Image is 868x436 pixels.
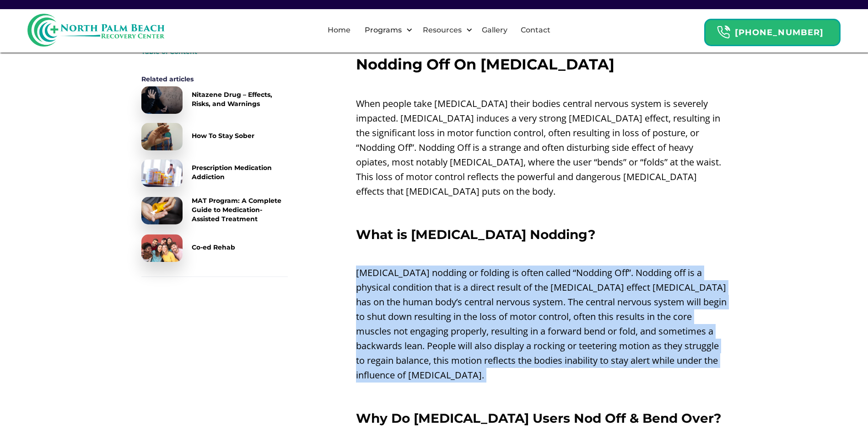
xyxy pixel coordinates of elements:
div: Programs [357,16,415,45]
strong: Why Do [MEDICAL_DATA] Users Nod Off & Bend Over? [356,410,721,426]
img: Header Calendar Icons [717,25,730,39]
p: ‍ [356,203,727,218]
p: [MEDICAL_DATA] nodding or folding is often called “Nodding Off”. Nodding off is a physical condit... [356,266,727,383]
p: ‍ [356,77,727,92]
div: Related articles [141,74,288,84]
strong: What is [MEDICAL_DATA] Nodding? [356,227,595,242]
div: How To Stay Sober [192,131,254,140]
a: Header Calendar Icons[PHONE_NUMBER] [704,14,841,46]
p: When people take [MEDICAL_DATA] their bodies central nervous system is severely impacted. [MEDICA... [356,96,727,199]
div: Programs [362,25,404,36]
div: Co-ed Rehab [192,243,235,252]
div: Nitazene Drug – Effects, Risks, and Warnings [192,90,288,108]
a: How To Stay Sober [141,123,288,150]
div: Prescription Medication Addiction [192,163,288,181]
p: ‍ [356,246,727,261]
a: Contact [515,16,556,45]
a: Gallery [476,16,513,45]
strong: [PHONE_NUMBER] [735,27,824,37]
div: Resources [415,16,475,45]
h2: Nodding Off On [MEDICAL_DATA] [356,56,727,73]
div: Resources [421,25,464,36]
a: Co-ed Rehab [141,234,288,262]
div: MAT Program: A Complete Guide to Medication-Assisted Treatment [192,196,288,223]
a: MAT Program: A Complete Guide to Medication-Assisted Treatment [141,196,288,225]
p: ‍ [356,387,727,402]
a: Nitazene Drug – Effects, Risks, and Warnings [141,86,288,114]
a: Prescription Medication Addiction [141,160,288,187]
a: Home [322,16,356,45]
